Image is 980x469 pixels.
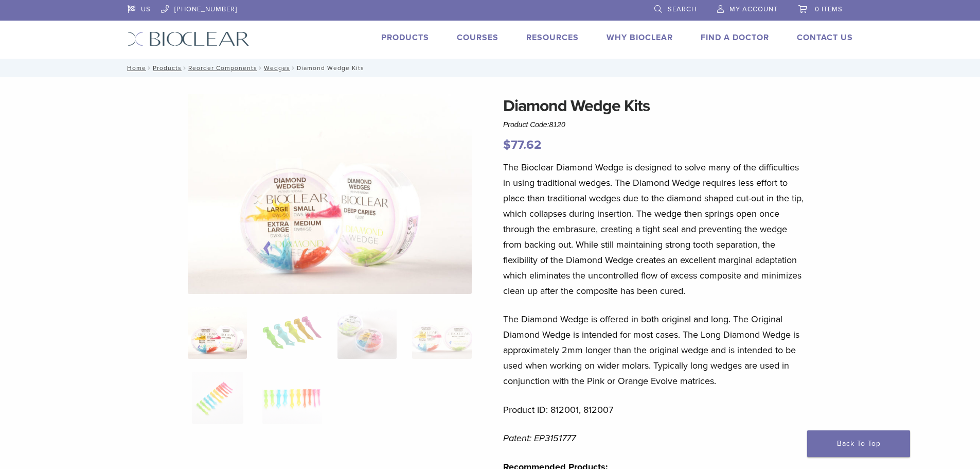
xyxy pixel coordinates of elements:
[503,94,806,118] h1: Diamond Wedge Kits
[526,32,579,43] a: Resources
[188,307,247,359] img: Diamond-Wedges-Assorted-3-Copy-e1548779949314-324x324.jpg
[257,65,264,71] span: /
[146,65,153,71] span: /
[188,94,472,294] img: Diamond Wedges-Assorted-3 - Copy
[188,64,257,72] a: Reorder Components
[797,32,853,43] a: Contact Us
[290,65,297,71] span: /
[815,5,843,13] span: 0 items
[128,31,250,46] img: Bioclear
[262,372,322,424] img: Diamond Wedge Kits - Image 6
[457,32,498,43] a: Courses
[153,64,182,72] a: Products
[412,307,471,359] img: Diamond Wedge Kits - Image 4
[701,32,769,43] a: Find A Doctor
[807,430,910,457] a: Back To Top
[503,137,541,152] bdi: 77.62
[124,64,146,72] a: Home
[262,307,322,359] img: Diamond Wedge Kits - Image 2
[264,64,290,72] a: Wedges
[381,32,429,43] a: Products
[337,307,397,359] img: Diamond Wedge Kits - Image 3
[503,432,576,444] em: Patent: EP3151777
[120,59,861,77] nav: Diamond Wedge Kits
[192,372,243,424] img: Diamond Wedge Kits - Image 5
[503,311,806,389] p: The Diamond Wedge is offered in both original and long. The Original Diamond Wedge is intended fo...
[729,5,778,13] span: My Account
[549,120,565,129] span: 8120
[503,402,806,418] p: Product ID: 812001, 812007
[607,32,673,43] a: Why Bioclear
[668,5,697,13] span: Search
[503,120,565,129] span: Product Code:
[182,65,188,71] span: /
[503,137,511,152] span: $
[503,160,806,299] p: The Bioclear Diamond Wedge is designed to solve many of the difficulties in using traditional wed...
